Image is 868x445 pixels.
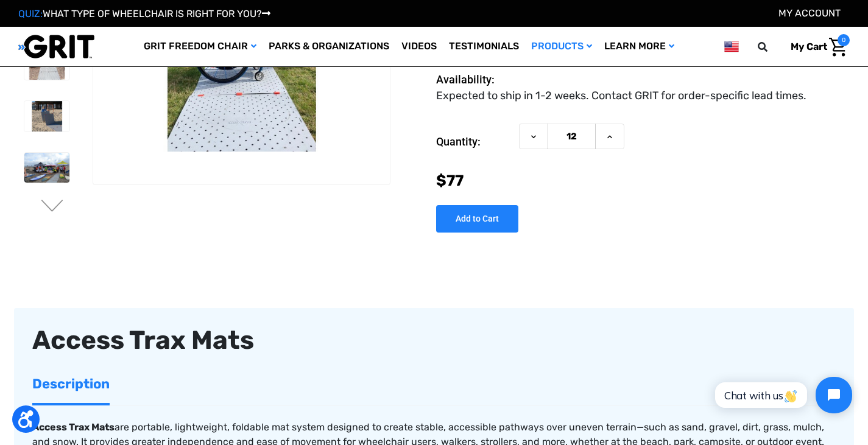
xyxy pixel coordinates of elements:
iframe: Tidio Chat [702,366,863,424]
a: Testimonials [443,27,525,66]
a: Products [525,27,598,66]
button: Go to slide 2 of 6 [40,200,65,214]
div: Access Trax Mats [32,326,836,354]
span: 0 [838,34,850,46]
a: Learn More [598,27,680,66]
input: Search [763,34,782,60]
span: $77 [436,172,464,189]
dd: Expected to ship in 1-2 weeks. Contact GRIT for order-specific lead times. [436,88,806,104]
img: GRIT All-Terrain Wheelchair and Mobility Equipment [18,34,94,59]
img: Cart [829,38,847,57]
a: Account [778,7,841,19]
a: Videos [395,27,443,66]
img: us.png [724,39,739,54]
img: Access Trax Mats [24,101,69,131]
a: GRIT Freedom Chair [138,27,263,66]
input: Add to Cart [436,205,518,233]
a: Cart with 0 items [782,34,850,60]
dt: Availability: [436,71,513,88]
img: Access Trax Mats [24,153,69,183]
a: Description [32,365,110,403]
strong: Access Trax Mats [32,421,115,433]
span: My Cart [791,41,827,52]
a: Parks & Organizations [263,27,395,66]
a: QUIZ:WHAT TYPE OF WHEELCHAIR IS RIGHT FOR YOU? [18,8,270,19]
span: QUIZ: [18,8,43,19]
label: Quantity: [436,124,513,160]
